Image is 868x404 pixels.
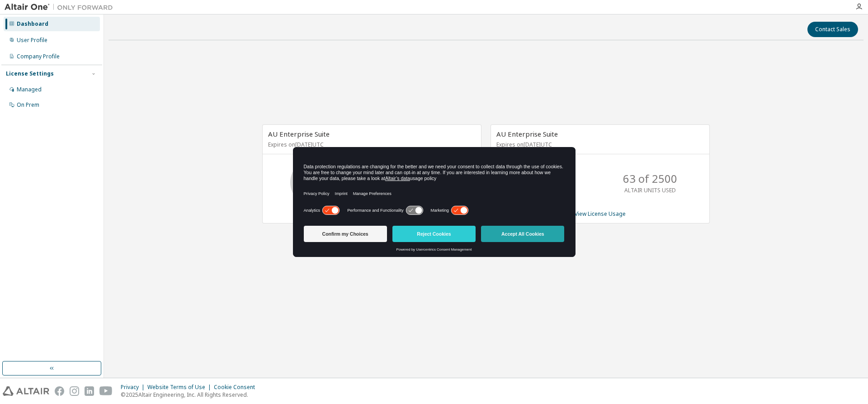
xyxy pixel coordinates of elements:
p: 63 of 2500 [623,171,677,186]
img: instagram.svg [70,386,79,396]
p: © 2025 Altair Engineering, Inc. All Rights Reserved. [121,391,260,399]
div: Managed [17,86,42,93]
div: Cookie Consent [214,384,260,391]
p: ALTAIR UNITS USED [624,186,676,194]
div: Privacy [121,384,147,391]
div: User Profile [17,37,47,44]
img: Altair One [5,3,118,12]
span: AU Enterprise Suite [496,129,558,138]
p: Expires on [DATE] UTC [496,141,702,148]
a: View License Usage [575,210,626,218]
div: Dashboard [17,20,48,28]
div: License Settings [6,70,54,77]
p: Expires on [DATE] UTC [268,141,473,148]
img: facebook.svg [55,386,64,396]
div: On Prem [17,101,39,109]
img: youtube.svg [99,386,113,396]
img: altair_logo.svg [3,386,49,396]
div: Company Profile [17,53,60,60]
div: Website Terms of Use [147,384,214,391]
button: Contact Sales [807,22,858,37]
span: AU Enterprise Suite [268,129,330,138]
img: linkedin.svg [85,386,94,396]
